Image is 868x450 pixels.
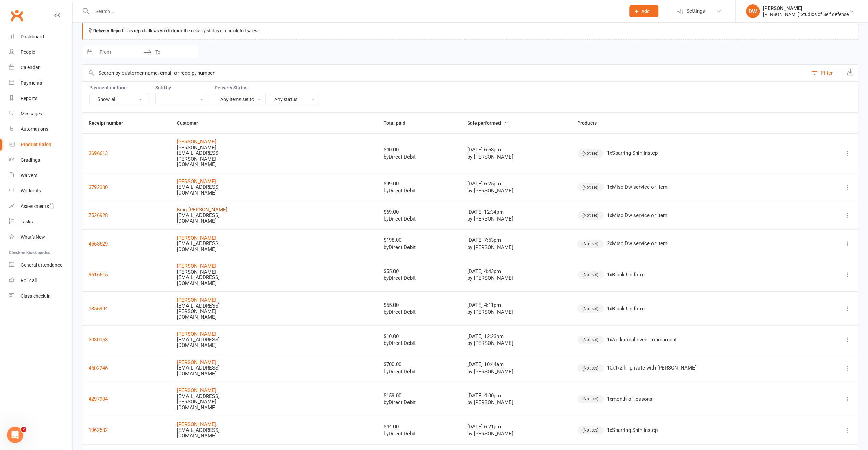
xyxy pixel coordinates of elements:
div: by Direct Debit [384,369,455,375]
div: by Direct Debit [384,188,455,194]
div: by Direct Debit [384,275,455,281]
div: by Direct Debit [384,216,455,222]
div: 10 x 1/2 hr private with [PERSON_NAME] [607,365,697,371]
div: (Not set) [577,240,604,248]
div: $700.00 [384,362,455,367]
div: [EMAIL_ADDRESS][DOMAIN_NAME] [177,337,238,348]
div: by [PERSON_NAME] [467,245,565,250]
label: Delivery Status [215,85,320,90]
button: 3696613 [89,149,108,158]
div: This report allows you to track the delivery status of completed sales. [82,22,858,40]
div: [PERSON_NAME] Studios of Self defense [763,11,849,17]
div: General attendance [21,262,62,268]
div: [PERSON_NAME] [763,5,849,11]
div: (Not set) [577,364,604,372]
label: Payment method [89,85,149,90]
div: Class check-in [21,293,51,299]
div: [EMAIL_ADDRESS][PERSON_NAME][DOMAIN_NAME] [177,303,238,320]
a: [PERSON_NAME] [177,421,216,427]
div: 1 x Misc Dw service or item [607,213,668,218]
div: by Direct Debit [384,400,455,405]
div: $10.00 [384,334,455,339]
div: $159.00 [384,393,455,399]
div: [DATE] 6:58pm [467,147,565,153]
div: [DATE] 4:00pm [467,393,565,399]
span: Total paid [384,120,413,126]
div: by Direct Debit [384,245,455,250]
div: [DATE] 12:34pm [467,209,565,215]
div: Reports [21,96,37,101]
div: [PERSON_NAME][EMAIL_ADDRESS][PERSON_NAME][DOMAIN_NAME] [177,145,238,167]
div: [DATE] 6:25pm [467,181,565,187]
div: by Direct Debit [384,154,455,160]
a: Messages [9,106,72,122]
a: [PERSON_NAME] [177,359,216,365]
div: [EMAIL_ADDRESS][DOMAIN_NAME] [177,427,238,439]
div: [EMAIL_ADDRESS][DOMAIN_NAME] [177,241,238,252]
div: by [PERSON_NAME] [467,309,565,315]
a: Waivers [9,168,72,183]
button: Show all [89,93,149,105]
div: 2 x Misc Dw service or item [607,241,668,247]
div: [DATE] 10:44am [467,362,565,367]
div: $99.00 [384,181,455,187]
button: Sale performed [467,119,508,127]
div: Gradings [21,157,40,163]
div: by Direct Debit [384,340,455,346]
div: $198.00 [384,237,455,243]
a: King [PERSON_NAME] [177,207,228,213]
div: by [PERSON_NAME] [467,188,565,194]
div: [EMAIL_ADDRESS][DOMAIN_NAME] [177,184,238,196]
span: Settings [686,3,705,19]
div: People [21,49,35,55]
a: Product Sales [9,137,72,152]
button: 9616515 [89,271,108,279]
span: Customer [177,120,206,126]
a: [PERSON_NAME] [177,263,216,269]
div: 1 x Misc Dw service or item [607,184,668,190]
div: [DATE] 4:11pm [467,302,565,308]
input: To [152,46,199,58]
div: 1 x Sparring Shin Instep [607,150,658,156]
div: by Direct Debit [384,309,455,315]
div: by Direct Debit [384,431,455,437]
a: [PERSON_NAME] [177,297,216,303]
div: 1 x Black Uniform [607,272,645,278]
label: Sold by [155,85,208,90]
input: From [96,46,143,58]
a: [PERSON_NAME] [177,139,216,145]
div: [PERSON_NAME][EMAIL_ADDRESS][DOMAIN_NAME] [177,269,238,286]
a: What's New [9,229,72,245]
div: [DATE] 12:23pm [467,334,565,339]
span: 2 [21,427,26,432]
div: Tasks [21,219,33,224]
div: (Not set) [577,211,604,220]
div: by [PERSON_NAME] [467,216,565,222]
div: Waivers [21,173,37,178]
button: Add [629,5,658,17]
div: Calendar [21,65,40,70]
button: Interact with the calendar and add the check-in date for your trip. [83,46,96,58]
div: Filter [821,69,833,77]
div: by [PERSON_NAME] [467,431,565,437]
a: Clubworx [8,7,25,24]
div: Roll call [21,278,37,283]
div: (Not set) [577,426,604,434]
a: Calendar [9,60,72,75]
div: (Not set) [577,304,604,313]
div: (Not set) [577,271,604,279]
button: Total paid [384,119,413,127]
div: [DATE] 7:53pm [467,237,565,243]
div: (Not set) [577,395,604,403]
div: 1 x Additional event tournament [607,337,677,343]
a: People [9,45,72,60]
div: Workouts [21,188,41,193]
span: Add [641,9,650,14]
div: DW [746,4,760,18]
div: Automations [21,126,48,132]
a: [PERSON_NAME] [177,387,216,393]
a: Roll call [9,273,72,288]
button: 3030153 [89,336,108,344]
div: by [PERSON_NAME] [467,369,565,375]
div: Dashboard [21,34,44,39]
